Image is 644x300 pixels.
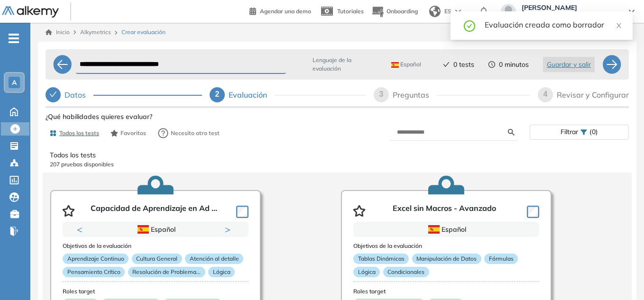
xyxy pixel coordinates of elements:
span: Necesito otro test [171,129,220,137]
div: 4Revisar y Configurar [538,87,629,102]
span: Crear evaluación [121,28,166,36]
div: 3Preguntas [374,87,530,102]
div: Preguntas [393,87,437,102]
div: Evaluación creada como borrador [485,19,621,30]
span: Filtrar [561,125,578,139]
h3: Roles target [63,288,248,295]
img: arrow [455,9,461,13]
p: Lógica [353,267,380,277]
span: 3 [379,90,384,98]
h3: Roles target [353,288,539,295]
p: 207 pruebas disponibles [50,160,625,169]
p: Resolución de Problema... [128,267,205,277]
span: Español [391,61,421,68]
button: Todos los tests [46,125,103,141]
p: Cultura General [132,254,182,264]
span: ES [444,7,451,16]
span: Alkymetrics [80,28,111,36]
div: Evaluación [229,87,275,102]
button: Guardar y salir [543,57,595,72]
span: Todos los tests [59,129,99,137]
span: 2 [215,90,220,98]
button: Favoritos [107,125,150,141]
span: 0 tests [453,60,474,70]
p: Condicionales [383,267,429,277]
p: Lógica [208,267,235,277]
p: Manipulación de Datos [412,254,481,264]
span: check-circle [464,19,475,32]
a: Agendar una demo [249,5,311,16]
span: Favoritos [120,129,146,137]
h3: Objetivos de la evaluación [63,243,248,249]
p: Atención al detalle [185,254,243,264]
span: 4 [543,90,548,98]
span: Tutoriales [337,8,364,15]
img: Logo [2,6,59,18]
img: ESP [428,225,440,234]
h3: Objetivos de la evaluación [353,243,539,249]
span: ¿Qué habilidades quieres evaluar? [46,112,152,122]
p: Fórmulas [484,254,518,264]
button: Onboarding [371,1,418,22]
button: Necesito otro test [154,124,224,143]
span: [PERSON_NAME] [522,4,619,11]
span: Guardar y salir [547,59,591,70]
button: 1 [144,237,156,238]
span: close [616,22,622,29]
p: Excel sin Macros - Avanzado [393,204,496,218]
span: (0) [589,125,598,139]
div: Español [96,224,215,235]
button: Previous [77,225,86,234]
i: - [9,37,19,39]
a: Inicio [46,28,70,36]
div: Datos [64,87,93,102]
span: A [12,79,17,86]
p: Aprendizaje Continuo [63,254,129,264]
img: ESP [391,62,399,68]
img: world [429,6,441,17]
p: Capacidad de Aprendizaje en Ad ... [91,204,217,218]
span: 0 minutos [499,60,529,70]
p: Pensamiento Crítico [63,267,125,277]
p: Todos los tests [50,150,625,160]
div: 2Evaluación [210,87,366,102]
span: check [49,91,57,98]
span: check [443,61,450,68]
div: Español [387,224,506,235]
img: ESP [138,225,149,234]
p: Tablas Dinámicas [353,254,409,264]
span: Lenguaje de la evaluación [313,56,378,73]
span: clock-circle [488,61,495,68]
div: Revisar y Configurar [557,87,629,102]
button: Next [225,225,234,234]
div: Datos [46,87,202,102]
button: 2 [159,237,167,238]
span: Onboarding [386,8,418,15]
span: Agendar una demo [260,8,311,15]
